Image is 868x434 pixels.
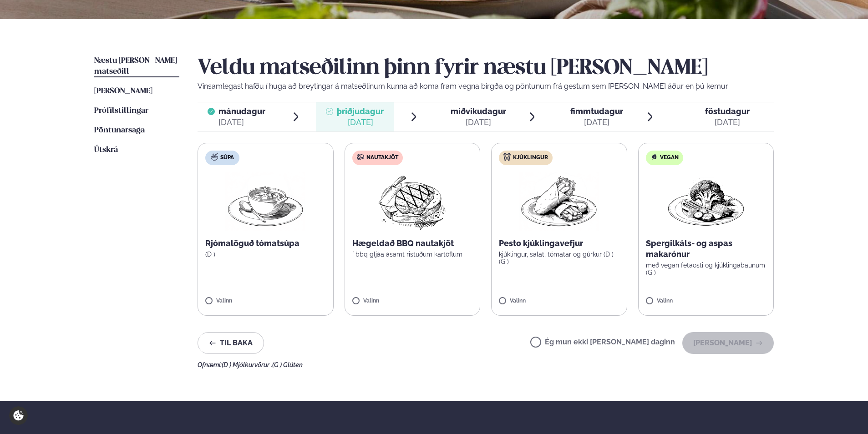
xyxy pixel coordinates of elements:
p: með vegan fetaosti og kjúklingabaunum (G ) [646,262,766,276]
a: Útskrá [94,145,118,156]
span: Pöntunarsaga [94,126,145,134]
span: Nautakjöt [366,154,398,161]
span: [PERSON_NAME] [94,87,152,95]
span: Kjúklingur [513,154,548,161]
span: Næstu [PERSON_NAME] matseðill [94,57,177,76]
h2: Veldu matseðilinn þinn fyrir næstu [PERSON_NAME] [198,56,774,81]
a: Pöntunarsaga [94,125,145,136]
img: Vegan.png [666,172,746,231]
p: kjúklingur, salat, tómatar og gúrkur (D ) (G ) [499,251,619,265]
div: [DATE] [337,117,384,128]
span: miðvikudagur [451,106,506,116]
img: soup.svg [211,153,218,161]
p: Rjómalöguð tómatsúpa [205,238,326,249]
img: beef.svg [357,153,364,161]
span: Súpa [220,154,234,161]
span: Útskrá [94,146,118,154]
p: í bbq gljáa ásamt ristuðum kartöflum [352,251,473,258]
a: Prófílstillingar [94,106,148,116]
span: Vegan [660,154,679,161]
a: [PERSON_NAME] [94,86,152,97]
img: chicken.svg [503,153,511,161]
a: Cookie settings [9,406,28,425]
p: Pesto kjúklingavefjur [499,238,619,249]
p: Hægeldað BBQ nautakjöt [352,238,473,249]
span: þriðjudagur [337,106,384,116]
button: [PERSON_NAME] [682,332,774,354]
span: (D ) Mjólkurvörur , [222,361,272,368]
div: [DATE] [218,117,265,128]
span: fimmtudagur [570,106,623,116]
span: (G ) Glúten [272,361,303,368]
p: (D ) [205,251,326,258]
div: Ofnæmi: [198,361,774,368]
img: Beef-Meat.png [372,172,452,231]
div: [DATE] [705,117,750,128]
img: Vegan.svg [650,153,658,161]
img: Wraps.png [519,172,599,231]
a: Næstu [PERSON_NAME] matseðill [94,56,179,77]
span: föstudagur [705,106,750,116]
p: Vinsamlegast hafðu í huga að breytingar á matseðlinum kunna að koma fram vegna birgða og pöntunum... [198,81,774,92]
button: Til baka [198,332,264,354]
span: mánudagur [218,106,265,116]
img: Soup.png [225,172,305,231]
div: [DATE] [570,117,623,128]
span: Prófílstillingar [94,107,148,115]
div: [DATE] [451,117,506,128]
p: Spergilkáls- og aspas makarónur [646,238,766,260]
